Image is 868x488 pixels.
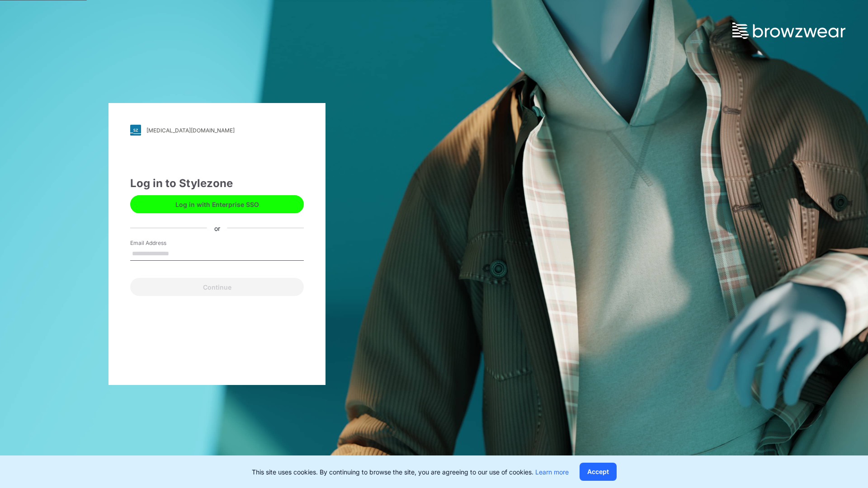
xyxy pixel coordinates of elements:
[130,125,141,136] img: svg+xml;base64,PHN2ZyB3aWR0aD0iMjgiIGhlaWdodD0iMjgiIHZpZXdCb3g9IjAgMCAyOCAyOCIgZmlsbD0ibm9uZSIgeG...
[130,125,304,136] a: [MEDICAL_DATA][DOMAIN_NAME]
[535,468,569,476] a: Learn more
[130,239,193,247] label: Email Address
[207,223,227,233] div: or
[580,463,617,481] button: Accept
[252,467,569,477] p: This site uses cookies. By continuing to browse the site, you are agreeing to our use of cookies.
[146,127,235,134] div: [MEDICAL_DATA][DOMAIN_NAME]
[130,195,304,213] button: Log in with Enterprise SSO
[732,23,845,39] img: browzwear-logo.73288ffb.svg
[130,175,304,192] div: Log in to Stylezone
